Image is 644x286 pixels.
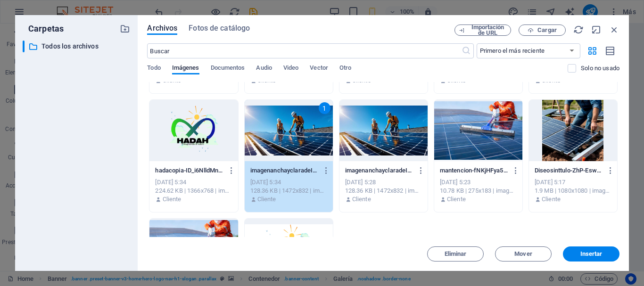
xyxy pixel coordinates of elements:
[519,25,566,36] button: Cargar
[535,166,603,175] p: Diseosinttulo-ZhP-Esw1hWgwIe1Mab95AA.png
[440,166,508,175] p: mantencion-fNKjHFya5aS3FC2EssqOMA.jpg
[454,25,511,36] button: Importación de URL
[345,166,413,175] p: imagenanchayclaradeInstaladoresdepanelessolaresconuncieloclarodemediodia-OXgu3mb2X2K2YbHqEsP1Hw.jpg
[345,187,422,195] div: 128.36 KB | 1472x832 | image/jpeg
[537,27,557,33] span: Cargar
[147,43,461,58] input: Buscar
[352,195,371,204] p: Cliente
[147,23,177,34] span: Archivos
[440,187,517,195] div: 10.78 KB | 275x183 | image/jpeg
[563,246,619,261] button: Insertar
[495,246,552,261] button: Mover
[339,62,351,75] span: Otro
[257,195,276,204] p: Cliente
[163,195,182,204] p: Cliente
[591,25,602,35] i: Minimizar
[573,25,584,35] i: Volver a cargar
[155,187,232,195] div: 224.62 KB | 1366x768 | image/png
[250,166,319,175] p: imagenanchayclaradeInstaladoresdepanelessolaresconuncieloclarodemediodia-Hh8yM-Cfz_3irXhVVSkfXw.jpg
[535,178,611,187] div: [DATE] 5:17
[256,62,272,75] span: Audio
[283,62,298,75] span: Video
[447,195,466,204] p: Cliente
[41,41,113,52] p: Todos los archivos
[120,24,130,34] i: Crear carpeta
[345,178,422,187] div: [DATE] 5:28
[542,195,561,204] p: Cliente
[189,23,250,34] span: Fotos de catálogo
[155,166,223,175] p: hadacopia-ID_i6NlldMnLlwbFAtPwRg.png
[310,62,328,75] span: Vector
[514,251,532,257] span: Mover
[155,178,232,187] div: [DATE] 5:34
[580,251,603,257] span: Insertar
[427,246,484,261] button: Eliminar
[581,64,619,73] p: Solo muestra los archivos que no están usándose en el sitio web. Los archivos añadidos durante es...
[535,187,611,195] div: 1.9 MB | 1080x1080 | image/png
[609,25,619,35] i: Cerrar
[23,41,25,52] div: ​
[440,178,517,187] div: [DATE] 5:23
[250,187,327,195] div: 128.36 KB | 1472x832 | image/jpeg
[319,102,330,114] div: 1
[23,23,64,35] p: Carpetas
[250,178,327,187] div: [DATE] 5:34
[445,251,467,257] span: Eliminar
[172,62,199,75] span: Imágenes
[211,62,245,75] span: Documentos
[147,62,160,75] span: Todo
[469,25,507,36] span: Importación de URL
